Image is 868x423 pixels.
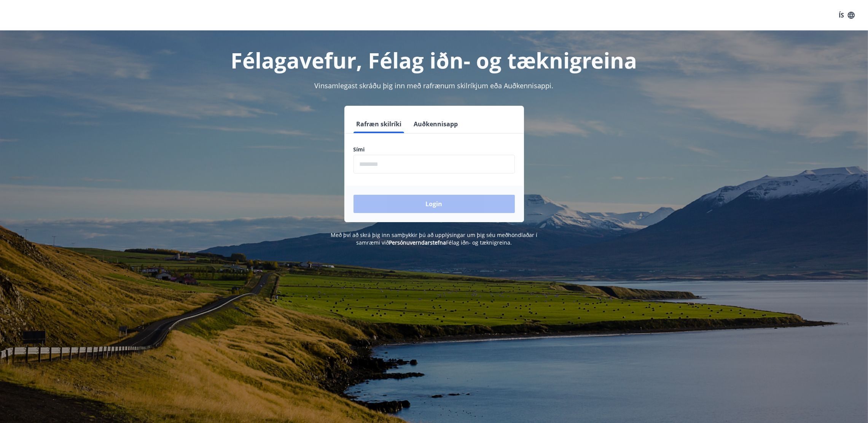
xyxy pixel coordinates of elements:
span: Vinsamlegast skráðu þig inn með rafrænum skilríkjum eða Auðkennisappi. [315,81,554,90]
a: Persónuverndarstefna [389,239,446,246]
button: ÍS [835,8,859,22]
h1: Félagavefur, Félag iðn- og tæknigreina [169,46,699,75]
button: Auðkennisapp [411,115,461,133]
span: Með því að skrá þig inn samþykkir þú að upplýsingar um þig séu meðhöndlaðar í samræmi við Félag i... [331,231,537,246]
button: Rafræn skilríki [354,115,405,133]
label: Sími [354,146,515,153]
